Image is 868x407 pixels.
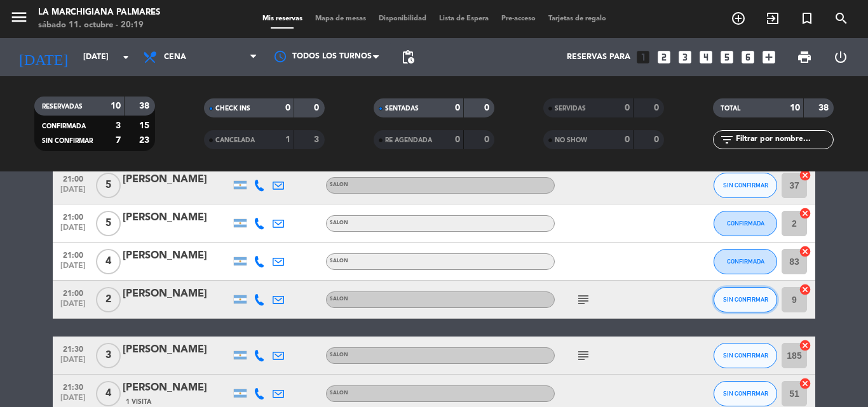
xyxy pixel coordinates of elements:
i: subject [576,292,591,307]
i: cancel [799,377,811,390]
strong: 0 [455,103,460,112]
i: cancel [799,169,811,182]
span: Cena [164,53,186,62]
span: Mis reservas [256,15,309,22]
span: CANCELADA [215,137,255,143]
strong: 7 [116,136,121,145]
strong: 38 [139,102,152,110]
strong: 10 [111,102,121,110]
i: power_settings_new [833,50,848,65]
i: looks_3 [677,49,693,65]
strong: 0 [484,135,492,144]
i: looks_one [635,49,651,65]
div: La Marchigiana Palmares [38,6,160,19]
span: SIN CONFIRMAR [723,390,768,397]
span: 21:00 [57,247,89,262]
i: search [834,11,849,26]
strong: 38 [818,103,831,112]
i: add_circle_outline [731,11,746,26]
strong: 0 [455,135,460,144]
span: Mapa de mesas [309,15,372,22]
span: SIN CONFIRMAR [723,352,768,359]
div: sábado 11. octubre - 20:19 [38,19,160,32]
button: CONFIRMADA [714,249,777,274]
span: NO SHOW [555,137,587,143]
span: 21:00 [57,285,89,300]
input: Filtrar por nombre... [735,133,833,147]
span: [DATE] [57,300,89,314]
span: 1 Visita [126,397,151,407]
span: SALON [330,297,348,302]
i: menu [10,8,29,27]
strong: 15 [139,121,152,130]
i: cancel [799,339,811,352]
div: LOG OUT [822,38,858,76]
div: [PERSON_NAME] [123,210,231,226]
span: pending_actions [400,50,416,65]
span: SALON [330,220,348,225]
span: SIN CONFIRMAR [42,138,93,144]
span: 21:00 [57,171,89,185]
span: 21:00 [57,209,89,224]
i: add_box [761,49,777,65]
button: SIN CONFIRMAR [714,343,777,368]
span: [DATE] [57,356,89,370]
span: Reservas para [567,53,630,62]
i: cancel [799,283,811,296]
button: menu [10,8,29,31]
span: 4 [96,381,121,406]
i: filter_list [719,132,735,147]
span: print [797,50,812,65]
span: SALON [330,182,348,187]
div: [PERSON_NAME] [123,342,231,358]
i: looks_6 [740,49,756,65]
i: looks_5 [719,49,735,65]
span: CONFIRMADA [727,220,764,227]
i: cancel [799,207,811,220]
strong: 10 [790,103,800,112]
strong: 3 [116,121,121,130]
i: [DATE] [10,43,77,71]
span: SIN CONFIRMAR [723,182,768,189]
span: SALON [330,352,348,357]
i: arrow_drop_down [118,50,133,65]
span: SENTADAS [385,105,419,112]
i: looks_4 [698,49,714,65]
span: 5 [96,211,121,236]
strong: 0 [484,103,492,112]
span: Lista de Espera [433,15,495,22]
i: subject [576,348,591,363]
button: CONFIRMADA [714,211,777,236]
strong: 0 [285,103,290,112]
div: [PERSON_NAME] [123,248,231,264]
div: [PERSON_NAME] [123,286,231,302]
span: SALON [330,390,348,396]
strong: 3 [314,135,322,144]
span: Tarjetas de regalo [542,15,613,22]
i: turned_in_not [799,11,815,26]
strong: 1 [285,135,290,144]
span: SERVIDAS [555,105,586,112]
span: 4 [96,249,121,274]
div: [PERSON_NAME] [123,171,231,188]
div: [PERSON_NAME] [123,380,231,396]
button: SIN CONFIRMAR [714,287,777,312]
span: 2 [96,287,121,312]
span: [DATE] [57,262,89,276]
span: 21:30 [57,379,89,394]
strong: 0 [314,103,322,112]
i: looks_two [656,49,672,65]
span: RESERVADAS [42,103,83,110]
span: 21:30 [57,341,89,356]
span: 3 [96,343,121,368]
span: SALON [330,258,348,264]
i: cancel [799,245,811,258]
span: [DATE] [57,224,89,238]
strong: 0 [625,103,630,112]
span: TOTAL [721,105,740,112]
span: CONFIRMADA [42,123,86,130]
span: CONFIRMADA [727,258,764,265]
span: Pre-acceso [495,15,542,22]
span: CHECK INS [215,105,250,112]
i: exit_to_app [765,11,780,26]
